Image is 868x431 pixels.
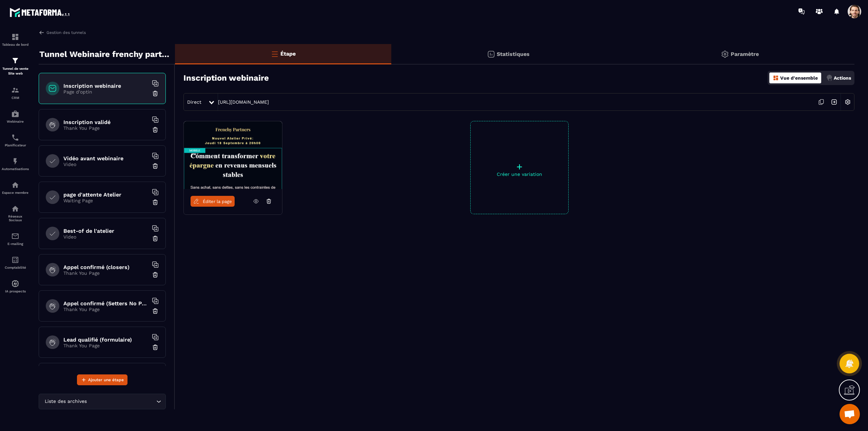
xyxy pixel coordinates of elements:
button: Ajouter une étape [77,374,127,385]
p: Planificateur [2,143,29,147]
p: Tableau de bord [2,43,29,46]
img: trash [152,163,159,169]
div: Search for option [39,394,166,409]
img: scheduler [11,134,19,142]
img: email [11,232,19,240]
a: formationformationTableau de bord [2,28,29,52]
p: Thank You Page [63,307,148,312]
img: arrow [39,29,45,36]
img: setting-w.858f3a88.svg [841,96,854,108]
img: image [184,121,282,189]
span: Éditer la page [203,199,232,204]
a: Éditer la page [191,196,235,207]
img: dashboard-orange.40269519.svg [773,75,779,81]
p: CRM [2,96,29,100]
a: social-networksocial-networkRéseaux Sociaux [2,200,29,227]
h6: Inscription webinaire [63,83,148,89]
p: Video [63,234,148,240]
p: Vue d'ensemble [780,75,818,81]
a: formationformationTunnel de vente Site web [2,52,29,81]
img: social-network [11,205,19,213]
p: Waiting Page [63,198,148,203]
h6: Best-of de l'atelier [63,228,148,234]
span: Liste des archives [43,398,88,405]
p: Automatisations [2,167,29,171]
img: trash [152,235,159,242]
img: automations [11,280,19,288]
img: automations [11,157,19,165]
h6: Lead qualifié (formulaire) [63,336,148,343]
input: Search for option [88,398,155,405]
img: stats.20deebd0.svg [487,50,495,58]
p: Créer une variation [471,171,568,177]
img: arrow-next.bcc2205e.svg [828,96,841,108]
a: [URL][DOMAIN_NAME] [218,99,269,105]
p: Comptabilité [2,266,29,269]
h6: Vidéo avant webinaire [63,155,148,162]
h6: Appel confirmé (Setters No Pixel/tracking) [63,300,148,307]
span: Ajouter une étape [88,376,124,383]
img: automations [11,110,19,118]
p: E-mailing [2,242,29,246]
a: automationsautomationsWebinaire [2,105,29,128]
a: Gestion des tunnels [39,29,86,36]
img: formation [11,57,19,65]
img: formation [11,33,19,41]
p: Webinaire [2,120,29,123]
p: Tunnel de vente Site web [2,66,29,76]
p: Page d'optin [63,89,148,95]
span: Direct [187,99,201,105]
p: Tunnel Webinaire frenchy partners [39,47,170,61]
p: IA prospects [2,289,29,293]
a: schedulerschedulerPlanificateur [2,128,29,152]
img: bars-o.4a397970.svg [271,50,279,58]
p: Paramètre [731,51,759,57]
img: actions.d6e523a2.png [826,75,832,81]
img: trash [152,271,159,278]
h6: page d'attente Atelier [63,191,148,198]
img: automations [11,181,19,189]
p: Thank You Page [63,270,148,276]
img: formation [11,86,19,94]
img: trash [152,199,159,206]
a: formationformationCRM [2,81,29,105]
a: accountantaccountantComptabilité [2,251,29,274]
p: Thank You Page [63,125,148,131]
a: Mở cuộc trò chuyện [840,404,860,424]
h6: Appel confirmé (closers) [63,264,148,270]
img: trash [152,90,159,97]
img: setting-gr.5f69749f.svg [721,50,729,58]
p: Étape [280,50,296,57]
img: trash [152,344,159,351]
p: Video [63,162,148,167]
a: automationsautomationsAutomatisations [2,152,29,176]
p: Statistiques [497,51,530,57]
p: Espace membre [2,191,29,194]
a: automationsautomationsEspace membre [2,176,29,200]
p: + [471,162,568,171]
img: logo [9,6,71,18]
p: Thank You Page [63,343,148,348]
h3: Inscription webinaire [183,73,269,83]
p: Réseaux Sociaux [2,214,29,222]
img: trash [152,126,159,133]
a: emailemailE-mailing [2,227,29,251]
h6: Inscription validé [63,119,148,125]
img: accountant [11,256,19,264]
img: trash [152,308,159,314]
p: Actions [834,75,851,81]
